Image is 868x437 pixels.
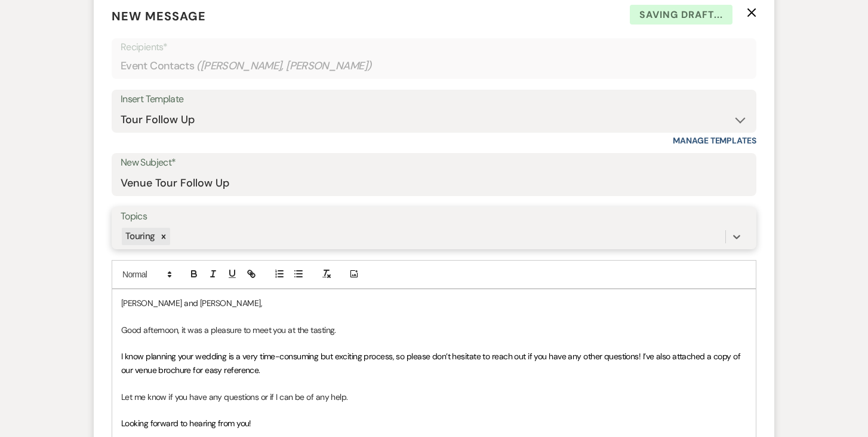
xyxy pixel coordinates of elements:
[196,58,372,74] span: ( [PERSON_NAME], [PERSON_NAME] )
[121,418,251,429] span: Looking forward to hearing from you!
[121,323,747,337] p: Good afternoon, it was a pleasure to meet you at the tasting.
[112,8,206,24] span: New Message
[122,228,157,245] div: Touring
[121,39,747,55] p: Recipients*
[630,5,732,25] span: Saving draft...
[121,351,742,375] span: I know planning your wedding is a very time-consuming but exciting process, so please don’t hesit...
[121,297,747,310] p: [PERSON_NAME] and [PERSON_NAME],
[121,154,747,172] label: New Subject*
[121,91,747,108] div: Insert Template
[121,208,747,225] label: Topics
[673,135,756,146] a: Manage Templates
[121,54,747,78] div: Event Contacts
[121,390,747,404] p: Let me know if you have any questions or if I can be of any help.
